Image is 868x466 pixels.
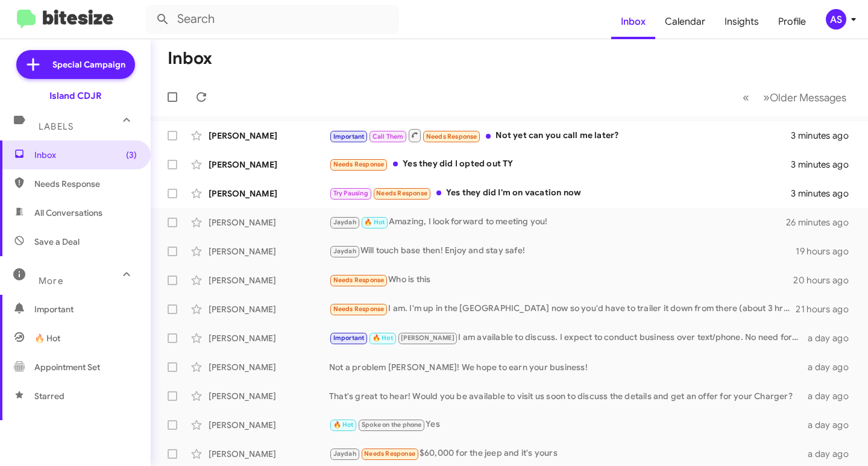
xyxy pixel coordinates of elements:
[39,276,63,286] span: More
[756,85,854,110] button: Next
[736,85,854,110] nav: Page navigation example
[806,332,858,344] div: a day ago
[209,332,329,344] div: [PERSON_NAME]
[791,187,858,200] div: 3 minutes ago
[362,421,422,429] span: Spoke on the phone
[329,447,806,461] div: $60,000 for the jeep and it's yours
[826,9,846,30] div: AS
[34,236,80,248] span: Save a Deal
[333,334,365,342] span: Important
[611,4,655,39] a: Inbox
[333,305,385,313] span: Needs Response
[806,361,858,373] div: a day ago
[34,332,60,344] span: 🔥 Hot
[770,91,846,104] span: Older Messages
[209,187,329,200] div: [PERSON_NAME]
[329,128,791,143] div: Not yet can you call me later?
[793,274,858,286] div: 20 hours ago
[329,273,793,287] div: Who is this
[329,390,806,402] div: That's great to hear! Would you be available to visit us soon to discuss the details and get an o...
[329,361,806,373] div: Not a problem [PERSON_NAME]! We hope to earn your business!
[806,419,858,431] div: a day ago
[333,450,356,458] span: Jaydah
[735,85,756,110] button: Previous
[333,189,368,197] span: Try Pausing
[333,247,356,255] span: Jaydah
[791,130,858,142] div: 3 minutes ago
[209,274,329,286] div: [PERSON_NAME]
[426,133,477,140] span: Needs Response
[209,448,329,460] div: [PERSON_NAME]
[126,149,137,161] span: (3)
[715,4,769,39] a: Insights
[34,149,137,161] span: Inbox
[329,418,806,432] div: Yes
[34,361,100,373] span: Appointment Set
[52,58,125,71] span: Special Campaign
[364,218,385,226] span: 🔥 Hot
[209,245,329,257] div: [PERSON_NAME]
[333,218,356,226] span: Jaydah
[655,4,715,39] a: Calendar
[329,186,791,200] div: Yes they did I'm on vacation now
[791,159,858,171] div: 3 minutes ago
[34,207,102,219] span: All Conversations
[333,421,354,429] span: 🔥 Hot
[39,121,74,132] span: Labels
[209,390,329,402] div: [PERSON_NAME]
[763,90,770,105] span: »
[786,216,858,228] div: 26 minutes ago
[34,390,64,402] span: Starred
[209,130,329,142] div: [PERSON_NAME]
[769,4,816,39] a: Profile
[329,157,791,171] div: Yes they did I opted out TY
[401,334,454,342] span: [PERSON_NAME]
[49,90,102,102] div: Island CDJR
[209,159,329,171] div: [PERSON_NAME]
[816,9,855,30] button: AS
[373,133,404,140] span: Call Them
[329,244,796,258] div: Will touch base then! Enjoy and stay safe!
[209,361,329,373] div: [PERSON_NAME]
[329,215,786,229] div: Amazing, I look forward to meeting you!
[34,178,137,190] span: Needs Response
[796,303,858,315] div: 21 hours ago
[364,450,415,458] span: Needs Response
[806,390,858,402] div: a day ago
[806,448,858,460] div: a day ago
[34,303,137,315] span: Important
[796,245,858,257] div: 19 hours ago
[209,303,329,315] div: [PERSON_NAME]
[146,5,399,34] input: Search
[333,133,365,140] span: Important
[376,189,427,197] span: Needs Response
[373,334,393,342] span: 🔥 Hot
[209,216,329,228] div: [PERSON_NAME]
[329,331,806,345] div: I am available to discuss. I expect to conduct business over text/phone. No need for me to travel...
[743,90,749,105] span: «
[333,276,385,284] span: Needs Response
[333,160,385,168] span: Needs Response
[168,49,212,68] h1: Inbox
[329,302,796,316] div: I am. I'm up in the [GEOGRAPHIC_DATA] now so you'd have to trailer it down from there (about 3 hr...
[16,50,135,79] a: Special Campaign
[209,419,329,431] div: [PERSON_NAME]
